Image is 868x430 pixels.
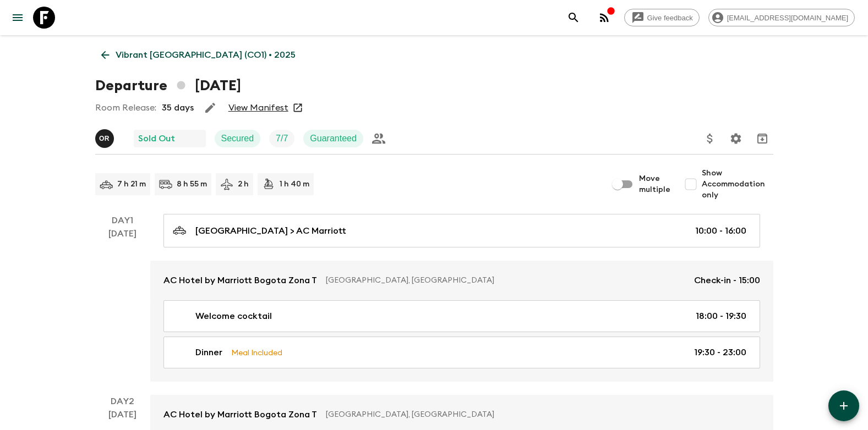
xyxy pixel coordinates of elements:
[310,132,357,145] p: Guaranteed
[163,274,317,287] p: AC Hotel by Marriott Bogota Zona T
[699,128,721,150] button: Update Price, Early Bird Discount and Costs
[95,133,116,141] span: oscar Rincon
[195,346,222,359] p: Dinner
[95,101,156,114] p: Room Release:
[231,346,282,359] p: Meal Included
[695,224,746,238] p: 10:00 - 16:00
[721,14,854,22] span: [EMAIL_ADDRESS][DOMAIN_NAME]
[163,337,760,368] a: DinnerMeal Included19:30 - 23:00
[117,179,146,190] p: 7 h 21 m
[238,179,249,190] p: 2 h
[694,346,746,359] p: 19:30 - 23:00
[163,300,760,332] a: Welcome cocktail18:00 - 19:30
[150,261,773,300] a: AC Hotel by Marriott Bogota Zona T[GEOGRAPHIC_DATA], [GEOGRAPHIC_DATA]Check-in - 15:00
[162,101,194,114] p: 35 days
[221,132,254,145] p: Secured
[108,227,137,382] div: [DATE]
[641,14,699,22] span: Give feedback
[326,409,751,420] p: [GEOGRAPHIC_DATA], [GEOGRAPHIC_DATA]
[177,179,207,190] p: 8 h 55 m
[269,130,294,147] div: Trip Fill
[215,130,261,147] div: Secured
[326,275,685,286] p: [GEOGRAPHIC_DATA], [GEOGRAPHIC_DATA]
[95,129,116,148] button: oR
[95,44,302,66] a: Vibrant [GEOGRAPHIC_DATA] (CO1) • 2025
[195,224,346,238] p: [GEOGRAPHIC_DATA] > AC Marriott
[694,274,760,287] p: Check-in - 15:00
[116,48,296,62] p: Vibrant [GEOGRAPHIC_DATA] (CO1) • 2025
[276,132,288,145] p: 7 / 7
[280,179,309,190] p: 1 h 40 m
[163,408,317,421] p: AC Hotel by Marriott Bogota Zona T
[639,173,671,195] span: Move multiple
[228,102,288,113] a: View Manifest
[163,214,760,247] a: [GEOGRAPHIC_DATA] > AC Marriott10:00 - 16:00
[195,310,272,323] p: Welcome cocktail
[138,132,175,145] p: Sold Out
[708,9,855,26] div: [EMAIL_ADDRESS][DOMAIN_NAME]
[702,168,773,201] span: Show Accommodation only
[95,214,150,227] p: Day 1
[563,7,585,29] button: search adventures
[99,134,110,143] p: o R
[725,128,747,150] button: Settings
[95,395,150,408] p: Day 2
[624,9,700,26] a: Give feedback
[751,128,773,150] button: Archive (Completed, Cancelled or Unsynced Departures only)
[95,75,241,97] h1: Departure [DATE]
[696,310,746,323] p: 18:00 - 19:30
[7,7,29,29] button: menu
[372,132,385,145] div: Private Group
